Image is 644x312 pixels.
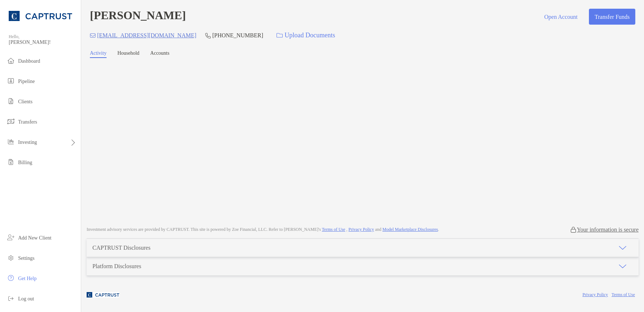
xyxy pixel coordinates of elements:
[18,160,32,165] span: Billing
[18,140,37,145] span: Investing
[9,39,76,45] span: [PERSON_NAME]!
[150,50,170,58] a: Accounts
[90,33,96,38] img: Email Icon
[18,276,37,281] span: Get Help
[618,244,627,252] img: icon arrow
[92,263,141,270] div: Platform Disclosures
[97,31,196,40] p: [EMAIL_ADDRESS][DOMAIN_NAME]
[7,158,15,166] img: billing icon
[7,274,15,282] img: get-help icon
[18,296,34,301] span: Log out
[9,3,72,29] img: CAPTRUST Logo
[589,9,635,25] button: Transfer Funds
[618,262,627,271] img: icon arrow
[7,76,15,85] img: pipeline icon
[18,99,33,104] span: Clients
[277,33,283,38] img: button icon
[272,28,340,43] a: Upload Documents
[18,58,40,64] span: Dashboard
[18,255,34,261] span: Settings
[18,119,37,125] span: Transfers
[18,235,51,241] span: Add New Client
[322,227,345,232] a: Terms of Use
[577,226,639,233] p: Your information is secure
[7,117,15,126] img: transfers icon
[7,137,15,146] img: investing icon
[582,292,608,297] a: Privacy Policy
[349,227,374,232] a: Privacy Policy
[117,50,140,58] a: Household
[382,227,438,232] a: Model Marketplace Disclosures
[87,227,439,232] p: Investment advisory services are provided by CAPTRUST . This site is powered by Zoe Financial, LL...
[7,233,15,242] img: add_new_client icon
[90,50,107,58] a: Activity
[87,287,119,303] img: company logo
[7,294,15,303] img: logout icon
[7,97,15,105] img: clients icon
[612,292,635,297] a: Terms of Use
[7,253,15,262] img: settings icon
[18,79,35,84] span: Pipeline
[212,31,263,40] p: [PHONE_NUMBER]
[90,9,186,25] h4: [PERSON_NAME]
[7,56,15,65] img: dashboard icon
[205,33,211,38] img: Phone Icon
[92,245,150,251] div: CAPTRUST Disclosures
[539,9,583,25] button: Open Account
